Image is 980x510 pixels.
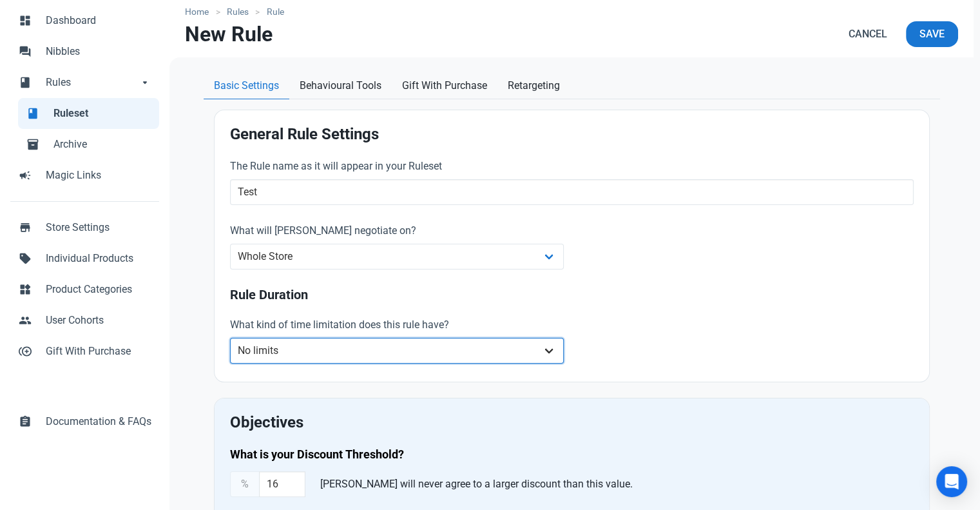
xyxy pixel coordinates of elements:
span: book [26,106,39,119]
a: bookRulesarrow_drop_down [10,67,159,98]
label: What kind of time limitation does this rule have? [230,317,564,333]
span: arrow_drop_down [139,75,151,88]
h2: Objectives [230,414,914,431]
a: assignmentDocumentation & FAQs [10,406,159,437]
span: Rules [46,75,139,90]
span: Archive [53,137,151,152]
span: campaign [19,168,32,181]
span: widgets [19,282,32,295]
span: Save [919,26,945,42]
span: people [19,313,32,326]
a: inventory_2Archive [18,129,159,160]
span: Store Settings [46,220,151,235]
h3: Rule Duration [230,288,914,302]
a: Home [185,5,215,19]
span: inventory_2 [26,137,39,150]
span: User Cohorts [46,313,151,328]
span: Magic Links [46,168,151,183]
label: What will [PERSON_NAME] negotiate on? [230,223,564,239]
button: Save [906,21,958,47]
span: Dashboard [46,13,151,28]
a: bookRuleset [18,98,159,129]
a: peopleUser Cohorts [10,305,159,336]
a: sellIndividual Products [10,243,159,274]
span: Ruleset [53,106,151,121]
span: Documentation & FAQs [46,414,151,429]
h4: What is your Discount Threshold? [230,447,914,462]
span: Gift With Purchase [46,344,151,359]
a: dashboardDashboard [10,5,159,36]
span: Gift With Purchase [402,78,487,93]
span: control_point_duplicate [19,344,32,357]
a: forumNibbles [10,36,159,67]
span: dashboard [19,13,32,26]
span: Cancel [849,26,887,42]
label: The Rule name as it will appear in your Ruleset [230,159,914,174]
span: sell [19,251,32,264]
span: Nibbles [46,44,151,59]
span: Basic Settings [214,78,279,93]
div: [PERSON_NAME] will never agree to a larger discount than this value. [315,471,638,497]
span: Individual Products [46,251,151,266]
span: book [19,75,32,88]
span: assignment [19,414,32,427]
a: storeStore Settings [10,212,159,243]
a: Cancel [835,21,901,47]
a: widgetsProduct Categories [10,274,159,305]
span: Product Categories [46,282,151,297]
span: store [19,220,32,233]
span: forum [19,44,32,57]
span: Behavioural Tools [300,78,381,93]
a: control_point_duplicateGift With Purchase [10,336,159,367]
span: Retargeting [508,78,560,93]
a: campaignMagic Links [10,160,159,191]
div: Open Intercom Messenger [936,466,967,497]
a: Rules [220,5,256,19]
h1: New Rule [185,23,273,46]
h2: General Rule Settings [230,126,914,143]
